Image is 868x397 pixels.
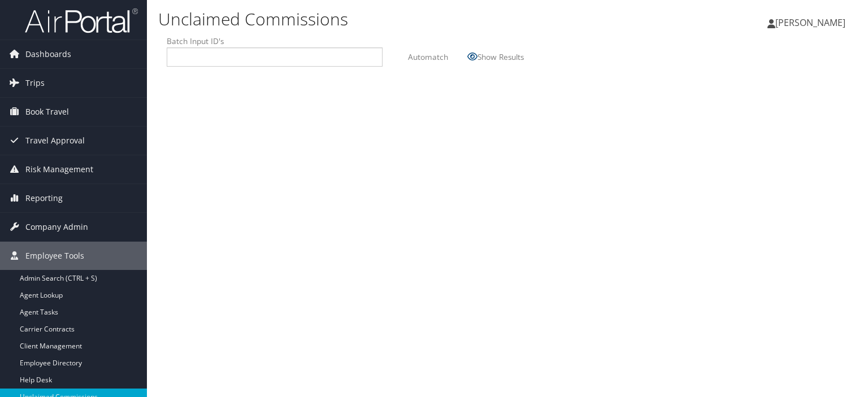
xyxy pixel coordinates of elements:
span: Dashboards [25,40,71,68]
span: Trips [25,69,45,97]
label: Show Results [478,46,524,67]
span: Book Travel [25,98,69,126]
a: [PERSON_NAME] [767,6,857,40]
span: Company Admin [25,213,88,241]
label: Automatch [408,46,448,67]
span: Risk Management [25,155,93,184]
h1: Unclaimed Commissions [158,7,624,31]
span: Reporting [25,184,63,212]
span: Employee Tools [25,242,84,270]
span: [PERSON_NAME] [775,16,845,29]
img: airportal-logo.png [25,7,138,34]
label: Batch Input ID's [167,36,383,47]
span: Travel Approval [25,126,85,155]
